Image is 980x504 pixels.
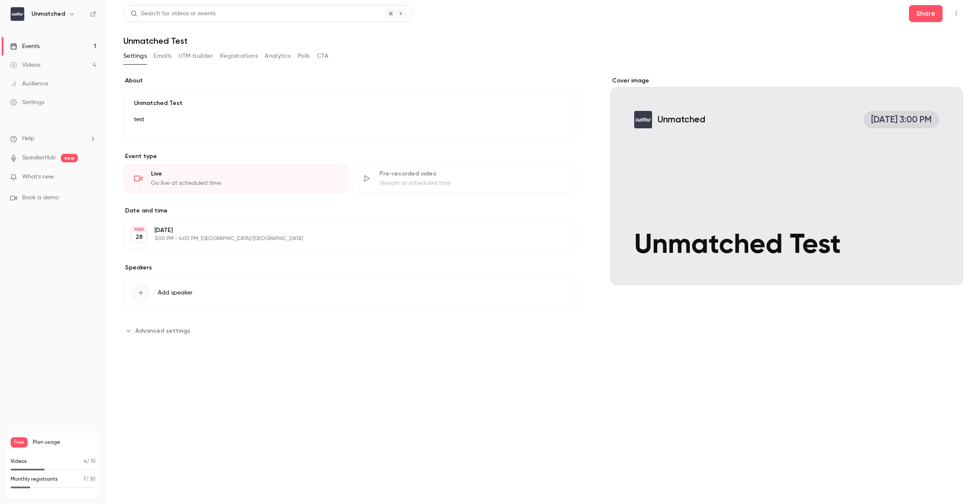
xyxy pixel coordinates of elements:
p: [DATE] [154,226,531,235]
label: Cover image [610,76,963,85]
p: Videos [11,458,27,465]
p: / 10 [84,458,96,465]
span: Add speaker [158,289,193,297]
label: Speakers [123,263,576,272]
p: Event type [123,152,576,161]
span: new [61,154,78,162]
li: help-dropdown-opener [10,134,96,143]
p: 3:00 PM - 4:00 PM, [GEOGRAPHIC_DATA]/[GEOGRAPHIC_DATA] [154,235,531,242]
div: Stream at scheduled time [379,179,566,187]
div: Settings [10,98,44,107]
button: Registrations [220,49,258,63]
span: Help [22,134,34,143]
span: What's new [22,173,54,181]
div: LiveGo live at scheduled time [123,164,348,193]
label: Date and time [123,207,576,215]
div: Videos [10,61,40,69]
h6: Unmatched [31,10,65,18]
label: About [123,76,576,85]
span: 4 [84,459,87,464]
button: Emails [154,49,171,63]
button: Analytics [265,49,291,63]
section: Advanced settings [123,324,576,337]
section: Cover image [610,76,963,285]
span: Book a demo [22,193,59,202]
div: Events [10,42,40,51]
div: Go live at scheduled time [151,179,338,187]
img: Unmatched [11,7,24,21]
div: Pre-recorded videoStream at scheduled time [352,164,577,193]
p: 28 [136,233,143,241]
p: / 30 [83,476,96,483]
span: Free [11,437,28,447]
span: Advanced settings [135,326,190,335]
button: UTM builder [179,49,213,63]
a: SpeakerHub [22,153,56,162]
span: Plan usage [33,439,96,446]
h1: Unmatched Test [123,36,963,46]
p: test [134,114,566,125]
button: Advanced settings [123,324,195,337]
button: Add speaker [123,275,576,310]
button: Share [909,5,943,22]
div: Search for videos or events [131,9,216,18]
p: Monthly registrants [11,476,58,483]
p: Unmatched Test [134,99,566,108]
button: Polls [298,49,310,63]
div: Audience [10,79,48,88]
div: MAR [131,227,147,232]
div: Pre-recorded video [379,170,566,178]
div: Live [151,170,338,178]
button: Settings [123,49,147,63]
button: CTA [317,49,328,63]
span: 7 [83,477,86,482]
